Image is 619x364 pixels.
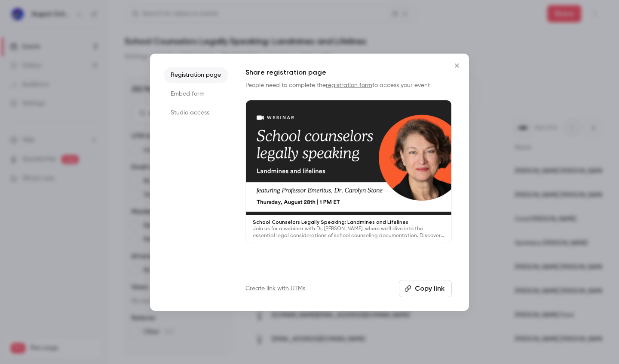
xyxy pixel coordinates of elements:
[399,280,452,297] button: Copy link
[253,226,444,239] p: Join us for a webinar with Dr. [PERSON_NAME], where we’ll dive into the essential legal considera...
[245,67,452,78] h1: Share registration page
[253,219,444,226] p: School Counselors Legally Speaking: Landmines and Lifelines
[245,100,452,244] a: School Counselors Legally Speaking: Landmines and LifelinesJoin us for a webinar with Dr. [PERSON...
[245,81,452,90] p: People need to complete the to access your event
[326,82,372,88] a: registration form
[164,67,228,83] li: Registration page
[164,105,228,120] li: Studio access
[448,57,466,74] button: Close
[164,86,228,102] li: Embed form
[245,284,305,293] a: Create link with UTMs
